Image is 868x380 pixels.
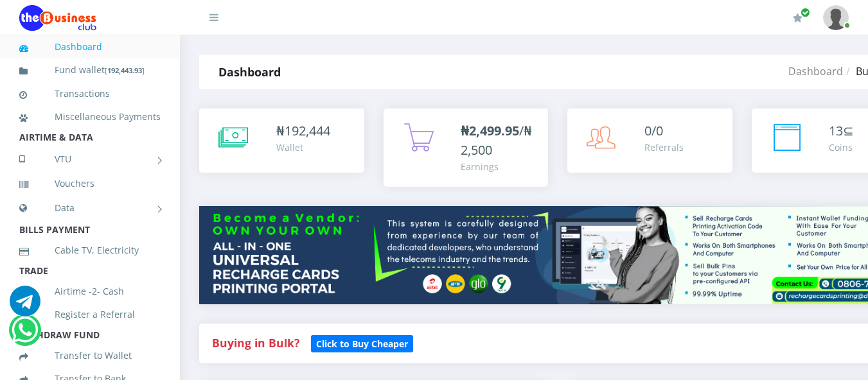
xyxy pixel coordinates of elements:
div: Earnings [461,160,536,173]
span: /₦2,500 [461,122,532,159]
b: ₦2,499.95 [461,122,519,139]
img: User [823,5,849,30]
a: Vouchers [19,169,161,198]
div: ⊆ [829,121,854,141]
strong: Dashboard [218,64,281,80]
div: ₦ [276,121,330,141]
span: 13 [829,122,843,139]
strong: Buying in Bulk? [212,335,299,350]
a: Airtime -2- Cash [19,277,161,306]
a: VTU [19,143,161,175]
small: [ ] [105,65,145,75]
a: Data [19,192,161,224]
span: 192,444 [285,122,330,139]
a: ₦2,499.95/₦2,500 Earnings [384,108,549,187]
a: Chat for support [10,295,40,316]
a: Dashboard [788,64,843,78]
a: Fund wallet[192,443.93] [19,55,161,85]
a: Transactions [19,79,161,108]
a: Register a Referral [19,300,161,329]
a: Transfer to Wallet [19,341,161,370]
a: Click to Buy Cheaper [311,335,413,350]
i: Renew/Upgrade Subscription [793,13,802,23]
b: Click to Buy Cheaper [316,338,408,350]
a: Chat for support [12,324,38,345]
span: 0/0 [644,122,663,139]
div: Wallet [276,141,330,154]
img: Logo [19,5,96,31]
span: Renew/Upgrade Subscription [801,8,810,17]
a: 0/0 Referrals [567,108,732,173]
a: Miscellaneous Payments [19,102,161,132]
div: Referrals [644,141,684,154]
a: Cable TV, Electricity [19,236,161,265]
div: Coins [829,141,854,154]
b: 192,443.93 [107,65,142,75]
a: Dashboard [19,32,161,62]
a: ₦192,444 Wallet [199,108,364,173]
